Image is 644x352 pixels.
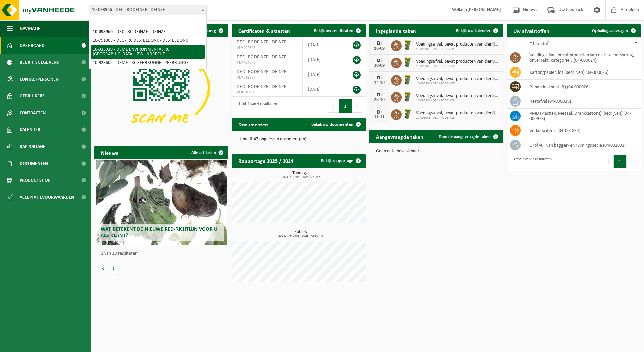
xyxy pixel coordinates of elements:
[416,99,500,103] span: 10-093966 - DEC - RC DEINZE
[373,46,386,51] div: 16-09
[309,24,365,37] a: Bekijk uw certificaten
[402,108,413,120] img: WB-0060-HPE-GN-50
[433,130,503,143] a: Toon de aangevraagde taken
[373,41,386,46] div: DI
[20,88,45,105] span: Gebruikers
[232,154,300,167] h2: Rapportage 2025 / 2024
[89,5,207,15] span: 10-093966 - DEC - RC DEINZE - DEINZE
[237,75,297,80] span: VLA612337
[524,50,641,65] td: voedingsafval, bevat producten van dierlijke oorsprong, onverpakt, categorie 3 (04-000024)
[237,90,297,95] span: VLA610060
[20,37,45,54] span: Dashboard
[237,69,286,75] span: DEC - RC DEINZE - DEINZE
[235,98,277,113] div: 1 tot 4 van 4 resultaten
[237,45,297,51] span: VLA902623
[529,41,549,47] span: Afvalstof
[91,45,205,59] li: 10-915939 - DEME ENVIRONMENTAL RC [GEOGRAPHIC_DATA] - ZWIJNDRECHT
[507,24,556,37] h2: Uw afvalstoffen
[235,176,366,179] span: 2024: 1,210 t - 2025: 6,160 t
[373,92,386,98] div: DI
[306,118,365,131] a: Bekijk uw documenten
[303,67,342,82] td: [DATE]
[20,71,59,88] span: Contactpersonen
[98,262,108,275] button: Vorige
[524,123,641,138] td: verkoop items (04-001834)
[416,111,500,116] span: Voedingsafval, bevat producten van dierlijke oorsprong, onverpakt, categorie 3
[369,130,430,143] h2: Aangevraagde taken
[376,149,496,154] p: Geen data beschikbaar.
[237,40,286,45] span: DEC - RC DEINZE - DEINZE
[402,39,413,51] img: WB-0060-HPE-GN-50
[467,7,501,12] strong: [PERSON_NAME]
[20,172,50,189] span: Product Shop
[603,155,614,168] button: Previous
[451,24,503,37] a: Bekijk uw kalender
[416,82,500,86] span: 10-093966 - DEC - RC DEINZE
[201,29,216,33] span: Verberg
[20,105,46,121] span: Contracten
[237,55,286,60] span: DEC - RC DEINZE - DEINZE
[20,155,48,172] span: Documenten
[94,37,228,138] img: Download de VHEPlus App
[373,98,386,102] div: 28-10
[303,37,342,52] td: [DATE]
[237,84,286,89] span: DEC - RC DEINZE - DEINZE
[314,29,353,33] span: Bekijk uw certificaten
[402,57,413,68] img: WB-0060-HPE-GN-50
[524,65,641,80] td: karton/papier, los (bedrijven) (04-000026)
[20,138,45,155] span: Rapportage
[587,24,640,37] a: Ophaling aanvragen
[416,59,500,64] span: Voedingsafval, bevat producten van dierlijke oorsprong, onverpakt, categorie 3
[20,20,40,37] span: Navigatie
[416,42,500,47] span: Voedingsafval, bevat producten van dierlijke oorsprong, onverpakt, categorie 3
[232,118,275,131] h2: Documenten
[524,80,641,94] td: behandeld hout (B) (04-000028)
[456,29,491,33] span: Bekijk uw kalender
[108,262,119,275] button: Volgende
[20,121,40,138] span: Kalender
[614,155,627,168] button: 1
[402,74,413,85] img: WB-0060-HPE-GN-50
[20,54,59,71] span: Bedrijfsgegevens
[416,64,500,68] span: 10-093966 - DEC - RC DEINZE
[373,110,386,115] div: DI
[91,28,205,36] li: 10-093966 - DEC - RC DEINZE - DEINZE
[235,234,366,238] span: 2024: 4,640 m3 - 2025: 7,680 m3
[416,116,500,120] span: 10-093966 - DEC - RC DEINZE
[627,155,637,168] button: Next
[91,59,205,67] li: 10-923605 - DEME - RC ZEEBRUGGE - ZEEBRUGGE
[524,109,641,123] td: PMD (Plastiek, Metaal, Drankkartons) (bedrijven) (04-000978)
[186,146,228,159] a: Alle artikelen
[101,251,225,256] p: 1 van 10 resultaten
[101,227,217,238] span: Wat betekent de nieuwe RED-richtlijn voor u als klant?
[592,29,628,33] span: Ophaling aanvragen
[373,58,386,63] div: DI
[524,94,641,109] td: restafval (04-000029)
[328,99,339,113] button: Previous
[352,99,362,113] button: Next
[402,91,413,102] img: WB-0060-HPE-GN-50
[373,63,386,68] div: 30-09
[196,24,228,37] button: Verberg
[89,5,206,15] span: 10-093966 - DEC - RC DEINZE - DEINZE
[369,24,423,37] h2: Ingeplande taken
[373,115,386,120] div: 11-11
[303,52,342,67] td: [DATE]
[416,93,500,99] span: Voedingsafval, bevat producten van dierlijke oorsprong, onverpakt, categorie 3
[510,154,552,169] div: 1 tot 7 van 7 resultaten
[232,24,297,37] h2: Certificaten & attesten
[339,99,352,113] button: 1
[524,138,641,152] td: grof vuil van bagger- en ruimingspecie (04-002091)
[235,171,366,179] h3: Tonnage
[416,76,500,82] span: Voedingsafval, bevat producten van dierlijke oorsprong, onverpakt, categorie 3
[373,75,386,81] div: DI
[237,60,297,65] span: VLA704673
[238,137,359,142] p: U heeft 47 ongelezen document(en).
[20,189,74,206] span: Acceptatievoorwaarden
[373,81,386,85] div: 14-10
[94,146,125,159] h2: Nieuws
[316,154,365,168] a: Bekijk rapportage
[235,230,366,238] h3: Kubiek
[96,160,227,245] a: Wat betekent de nieuwe RED-richtlijn voor u als klant?
[311,122,353,127] span: Bekijk uw documenten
